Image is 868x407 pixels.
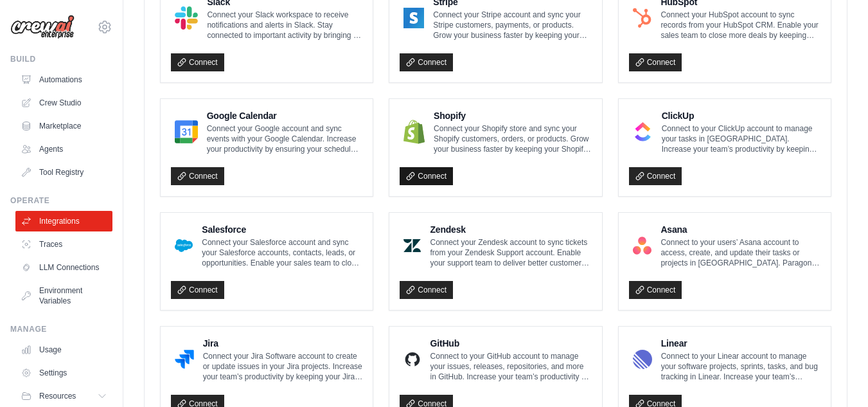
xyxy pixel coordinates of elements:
h4: Linear [661,337,820,350]
p: Connect your Jira Software account to create or update issues in your Jira projects. Increase you... [203,351,363,382]
img: Slack Logo [175,5,198,31]
h4: Asana [660,223,820,236]
a: Connect [400,281,453,299]
img: Salesforce Logo [175,233,193,258]
img: ClickUp Logo [633,119,653,145]
a: Integrations [15,211,112,231]
a: Connect [629,167,682,185]
h4: Zendesk [430,223,591,236]
a: LLM Connections [15,257,112,278]
p: Connect to your GitHub account to manage your issues, releases, repositories, and more in GitHub.... [430,351,592,382]
a: Agents [15,139,112,159]
p: Connect to your users’ Asana account to access, create, and update their tasks or projects in [GE... [660,237,820,268]
p: Connect your Zendesk account to sync tickets from your Zendesk Support account. Enable your suppo... [430,237,591,268]
h4: GitHub [430,337,592,350]
a: Connect [629,53,682,71]
a: Marketplace [15,116,112,136]
a: Usage [15,339,112,360]
p: Connect your Stripe account and sync your Stripe customers, payments, or products. Grow your busi... [433,10,591,41]
p: Connect your Salesforce account and sync your Salesforce accounts, contacts, leads, or opportunit... [202,237,362,268]
span: Resources [39,391,76,401]
a: Connect [171,281,224,299]
img: Jira Logo [175,347,194,372]
p: Connect to your Linear account to manage your software projects, sprints, tasks, and bug tracking... [661,351,820,382]
a: Connect [400,167,453,185]
h4: Shopify [434,109,592,122]
img: HubSpot Logo [633,5,652,31]
a: Connect [171,167,224,185]
p: Connect your Slack workspace to receive notifications and alerts in Slack. Stay connected to impo... [207,10,362,41]
img: Google Calendar Logo [175,119,198,145]
a: Settings [15,363,112,383]
img: GitHub Logo [403,347,421,372]
img: Asana Logo [633,233,652,258]
p: Connect your Shopify store and sync your Shopify customers, orders, or products. Grow your busine... [434,123,592,154]
img: Shopify Logo [403,119,425,145]
a: Connect [629,281,682,299]
a: Environment Variables [15,280,112,311]
div: Operate [10,195,112,206]
h4: Jira [203,337,363,350]
p: Connect your Google account and sync events with your Google Calendar. Increase your productivity... [207,123,363,154]
div: Build [10,54,112,64]
div: Manage [10,324,112,334]
h4: Google Calendar [207,109,363,122]
h4: ClickUp [662,109,820,122]
img: Zendesk Logo [403,233,421,258]
h4: Salesforce [202,223,362,236]
a: Automations [15,69,112,90]
a: Connect [171,53,224,71]
button: Resources [15,386,112,406]
p: Connect to your ClickUp account to manage your tasks in [GEOGRAPHIC_DATA]. Increase your team’s p... [662,123,820,154]
img: Linear Logo [633,347,652,372]
a: Connect [400,53,453,71]
a: Traces [15,234,112,255]
p: Connect your HubSpot account to sync records from your HubSpot CRM. Enable your sales team to clo... [660,10,820,41]
img: Stripe Logo [403,5,424,31]
a: Crew Studio [15,93,112,113]
a: Tool Registry [15,162,112,183]
img: Logo [10,15,75,39]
